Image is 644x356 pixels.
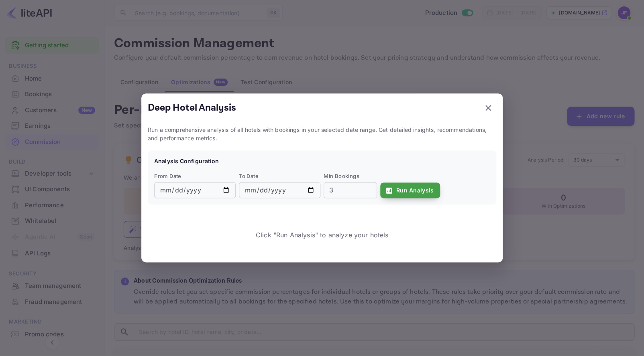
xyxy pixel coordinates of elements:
[148,125,496,142] p: Run a comprehensive analysis of all hotels with bookings in your selected date range. Get detaile...
[154,172,236,181] span: From Date
[239,172,320,181] span: To Date
[154,157,490,166] h6: Analysis Configuration
[148,101,236,114] h5: Deep Hotel Analysis
[324,172,377,181] span: Min Bookings
[164,231,480,240] p: Click "Run Analysis" to analyze your hotels
[380,182,440,198] button: Run Analysis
